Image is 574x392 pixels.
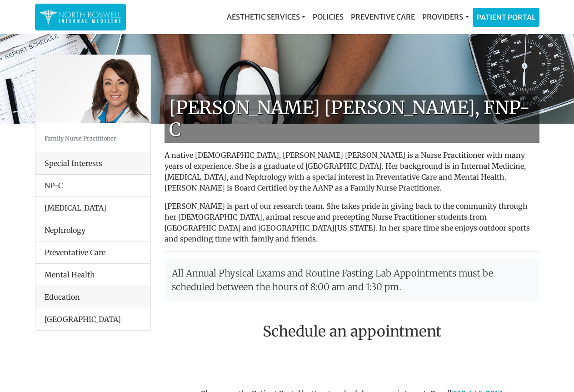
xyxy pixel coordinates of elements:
[35,308,150,330] li: [GEOGRAPHIC_DATA]
[45,135,116,142] small: Family Nurse Practitioner
[473,8,539,26] a: Patient Portal
[40,8,121,26] img: North Roswell Internal Medicine
[309,8,347,26] a: Policies
[35,263,150,286] li: Mental Health
[165,150,539,193] p: A native [DEMOGRAPHIC_DATA], [PERSON_NAME] [PERSON_NAME] is a Nurse Practitioner with many years ...
[223,8,309,26] a: Aesthetic Services
[35,55,150,123] img: Keela Weeks Leger, FNP-C
[165,323,539,340] h2: Schedule an appointment
[165,201,539,244] p: [PERSON_NAME] is part of our research team. She takes pride in giving back to the community throu...
[35,196,150,219] li: [MEDICAL_DATA]
[35,152,150,175] div: Special Interests
[35,219,150,241] li: Nephrology
[35,286,150,308] div: Education
[165,95,539,143] h1: [PERSON_NAME] [PERSON_NAME], FNP-C
[419,8,472,26] a: Providers
[165,259,539,301] p: All Annual Physical Exams and Routine Fasting Lab Appointments must be scheduled between the hour...
[347,8,419,26] a: Preventive Care
[35,241,150,264] li: Preventative Care
[35,175,150,197] li: NP-C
